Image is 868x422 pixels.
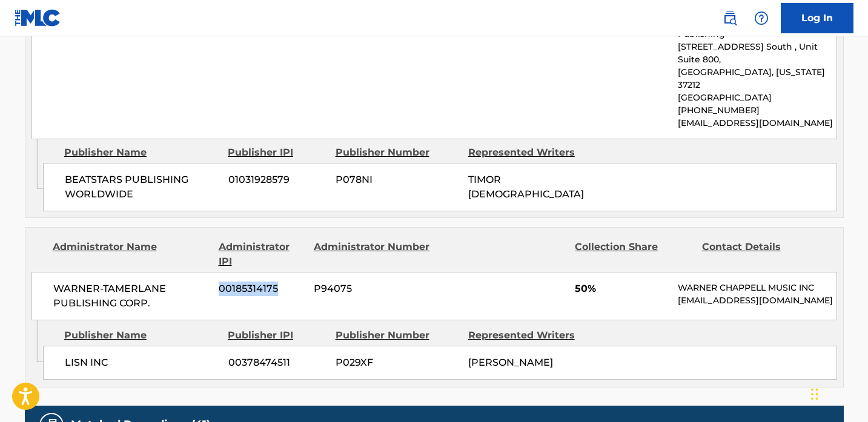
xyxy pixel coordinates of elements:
[702,240,820,269] div: Contact Details
[228,355,326,370] span: 00378474511
[64,328,219,343] div: Publisher Name
[314,240,431,269] div: Administrator Number
[336,173,459,187] span: P078NI
[468,357,553,368] span: [PERSON_NAME]
[64,145,219,160] div: Publisher Name
[228,173,326,187] span: 01031928579
[228,145,326,160] div: Publisher IPI
[575,240,692,269] div: Collection Share
[575,282,669,296] span: 50%
[336,355,459,370] span: P029XF
[314,282,431,296] span: P94075
[807,364,868,422] iframe: Chat Widget
[53,240,210,269] div: Administrator Name
[336,328,459,343] div: Publisher Number
[336,145,459,160] div: Publisher Number
[219,282,305,296] span: 00185314175
[678,294,836,307] p: [EMAIL_ADDRESS][DOMAIN_NAME]
[749,6,774,30] div: Help
[468,328,592,343] div: Represented Writers
[678,117,836,130] p: [EMAIL_ADDRESS][DOMAIN_NAME]
[678,91,836,104] p: [GEOGRAPHIC_DATA]
[228,328,326,343] div: Publisher IPI
[754,11,769,25] img: help
[678,66,836,91] p: [GEOGRAPHIC_DATA], [US_STATE] 37212
[468,145,592,160] div: Represented Writers
[219,240,305,269] div: Administrator IPI
[678,282,836,294] p: WARNER CHAPPELL MUSIC INC
[468,174,584,200] span: TIMOR [DEMOGRAPHIC_DATA]
[811,376,818,412] div: Drag
[65,173,219,202] span: BEATSTARS PUBLISHING WORLDWIDE
[678,104,836,117] p: [PHONE_NUMBER]
[65,355,219,370] span: LISN INC
[723,11,737,25] img: search
[718,6,742,30] a: Public Search
[53,282,210,311] span: WARNER-TAMERLANE PUBLISHING CORP.
[781,3,853,33] a: Log In
[15,9,61,27] img: MLC Logo
[678,41,836,66] p: [STREET_ADDRESS] South , Unit Suite 800,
